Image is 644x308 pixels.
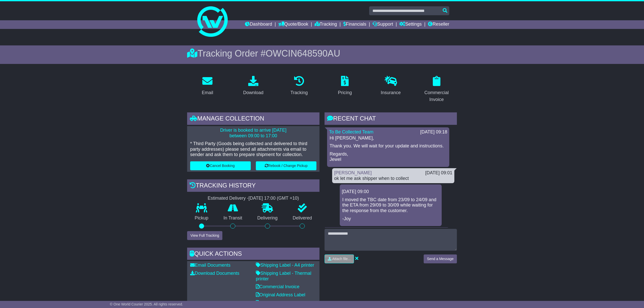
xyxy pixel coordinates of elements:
button: Rebook / Change Pickup [256,161,316,170]
button: Cancel Booking [190,161,251,170]
div: Tracking Order # [187,48,457,59]
a: Dashboard [245,20,272,29]
a: Download [240,74,267,98]
p: I moved the TBC date from 23/09 to 24/09 and the ETA from 29/09 to 30/09 while waiting for the re... [342,197,439,214]
div: Email [202,89,213,96]
a: Tracking [315,20,337,29]
div: Quick Actions [187,248,319,261]
a: Reseller [428,20,449,29]
p: Driver is booked to arrive [DATE] between 09:00 to 17:00 [190,128,316,139]
a: Original Address Label [256,292,305,297]
div: Manage collection [187,112,319,126]
p: Regards, Jewel [330,151,447,162]
span: © One World Courier 2025. All rights reserved. [110,302,183,306]
p: Pickup [187,215,216,221]
p: * Third Party (Goods being collected and delivered to third party addresses) please send all atta... [190,141,316,158]
a: Settings [399,20,422,29]
div: ok let me ask shipper when to collect [334,176,452,181]
a: Financials [343,20,366,29]
a: Commercial Invoice [256,284,299,289]
a: [PERSON_NAME] [334,170,372,175]
a: Download Documents [190,271,239,276]
button: Send a Message [424,254,457,263]
a: Shipping Label - A4 printer [256,263,314,268]
p: -Joy [342,216,439,222]
a: To Be Collected Team [329,129,373,134]
a: Quote/Book [278,20,308,29]
a: Email Documents [190,263,230,268]
a: Address Label [256,300,289,305]
div: [DATE] 09:18 [420,129,447,135]
p: In Transit [216,215,250,221]
a: Commercial Invoice [416,74,457,105]
div: [DATE] 09:01 [425,170,452,176]
p: Thank you. We will wait for your update and instructions. [330,143,447,149]
a: Email [199,74,217,98]
a: Tracking [287,74,311,98]
a: Support [372,20,393,29]
a: Pricing [335,74,355,98]
div: [DATE] 17:00 (GMT +10) [248,196,299,201]
a: Shipping Label - Thermal printer [256,271,311,281]
div: Tracking [291,89,308,96]
p: Hi [PERSON_NAME], [330,135,447,141]
div: Pricing [338,89,352,96]
div: RECENT CHAT [325,112,457,126]
div: Download [243,89,263,96]
div: Estimated Delivery - [187,196,319,201]
div: Commercial Invoice [419,89,454,103]
a: Insurance [377,74,404,98]
button: View Full Tracking [187,231,222,240]
p: Delivered [285,215,320,221]
div: Insurance [381,89,401,96]
span: OWCIN648590AU [266,48,340,59]
p: Delivering [250,215,285,221]
div: [DATE] 09:00 [342,189,440,195]
div: Tracking history [187,179,319,193]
